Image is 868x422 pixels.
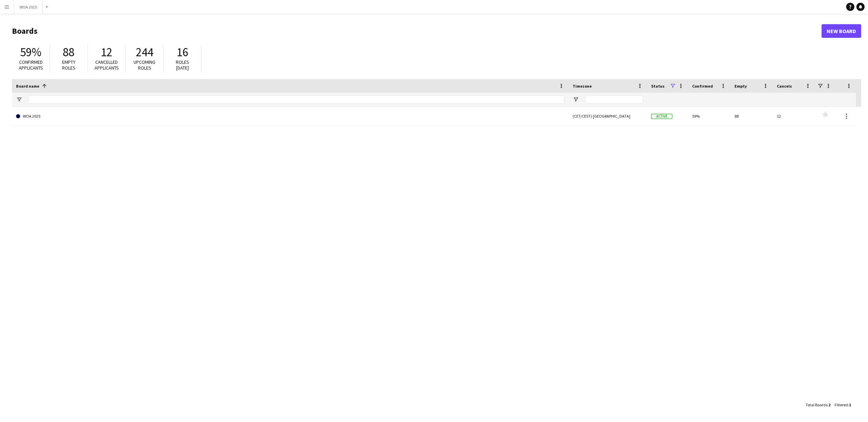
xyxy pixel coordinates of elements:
[806,398,830,411] div: :
[176,59,189,71] span: Roles [DATE]
[101,45,112,60] span: 12
[569,107,647,125] div: (CET/CEST) [GEOGRAPHIC_DATA]
[134,59,155,71] span: Upcoming roles
[62,59,75,71] span: Empty roles
[651,84,664,89] span: Status
[651,114,672,119] span: Active
[136,45,153,60] span: 244
[20,45,41,60] span: 59%
[828,402,830,407] span: 2
[773,107,815,125] div: 12
[12,26,822,36] h1: Boards
[849,402,851,407] span: 1
[573,96,579,103] button: Open Filter Menu
[177,45,188,60] span: 16
[730,107,773,125] div: 88
[95,59,119,71] span: Cancelled applicants
[835,398,851,411] div: :
[16,107,564,126] a: WOA 2025
[692,84,713,89] span: Confirmed
[777,84,792,89] span: Cancels
[806,402,827,407] span: Total Boards
[734,84,747,89] span: Empty
[585,95,643,104] input: Timezone Filter Input
[63,45,74,60] span: 88
[28,95,564,104] input: Board name Filter Input
[835,402,848,407] span: Filtered
[688,107,730,125] div: 59%
[14,0,43,14] button: WOA 2025
[16,84,39,89] span: Board name
[822,24,861,38] a: New Board
[573,84,592,89] span: Timezone
[16,96,22,103] button: Open Filter Menu
[19,59,43,71] span: Confirmed applicants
